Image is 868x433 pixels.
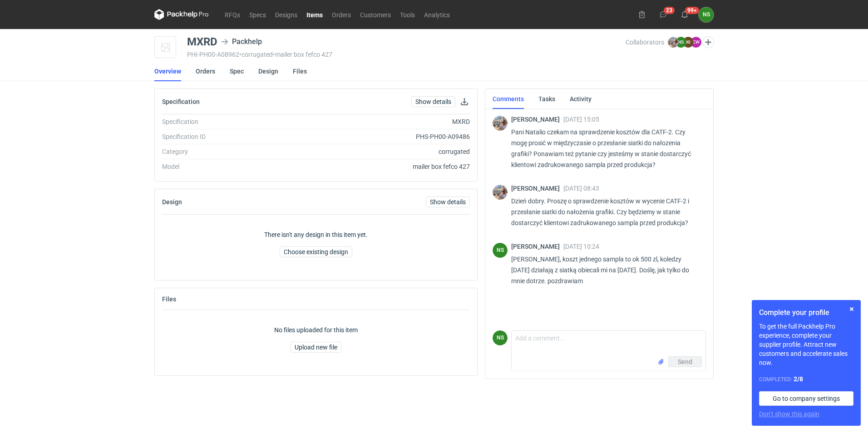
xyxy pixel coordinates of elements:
button: Don’t show this again [759,409,819,418]
button: 99+ [677,7,692,22]
span: [DATE] 10:24 [563,243,599,250]
span: [DATE] 08:43 [563,185,599,192]
a: Orders [327,9,355,20]
svg: Packhelp Pro [154,9,209,20]
p: Dzień dobry. Proszę o sprawdzenie kosztów w wycenie CATF-2 i przesłanie siatki do nałożenia grafi... [511,196,699,228]
div: corrugated [285,147,470,156]
div: Natalia Stępak [493,243,508,258]
p: No files uploaded for this item [274,325,358,335]
a: Specs [245,9,271,20]
div: Natalia Stępak [699,7,714,22]
span: [PERSON_NAME] [511,243,563,250]
div: MXRD [285,117,470,126]
img: Michał Palasek [668,37,679,48]
p: [PERSON_NAME], koszt jednego sampla to ok 500 zl, koledzy [DATE] działają z siatką obiecali mi na... [511,254,699,286]
button: NS [699,7,714,22]
h2: Files [162,295,176,303]
a: Go to company settings [759,391,853,406]
figcaption: EW [690,37,701,48]
a: Designs [271,9,302,20]
button: 23 [656,7,671,22]
div: mailer box fefco 427 [285,162,470,171]
a: Tools [395,9,419,20]
div: Packhelp [221,36,262,47]
img: Michał Palasek [493,185,508,200]
span: [DATE] 15:05 [563,116,599,123]
img: Michał Palasek [493,116,508,131]
a: Spec [230,61,244,81]
a: RFQs [220,9,245,20]
a: Show details [411,96,455,107]
div: PHS-PH00-A09486 [285,132,470,141]
figcaption: KI [683,37,694,48]
figcaption: NS [676,37,686,48]
span: Send [678,359,692,365]
a: Orders [196,61,215,81]
span: [PERSON_NAME] [511,116,563,123]
button: Edit collaborators [702,36,714,48]
div: Category [162,147,285,156]
a: Analytics [419,9,454,20]
span: Upload new file [295,344,337,350]
a: Comments [493,89,524,109]
p: To get the full Packhelp Pro experience, complete your supplier profile. Attract new customers an... [759,322,853,367]
button: Send [668,356,702,367]
a: Design [258,61,278,81]
figcaption: NS [493,330,508,345]
a: Overview [154,61,181,81]
div: Specification ID [162,132,285,141]
strong: 2 / 8 [794,375,803,383]
div: Specification [162,117,285,126]
span: [PERSON_NAME] [511,185,563,192]
button: Choose existing design [280,246,352,257]
div: MXRD [187,36,217,47]
button: Download specification [459,96,470,107]
button: Upload new file [291,342,341,353]
a: Show details [426,197,470,207]
h2: Design [162,198,182,206]
span: Choose existing design [284,249,348,255]
div: Model [162,162,285,171]
div: Completed: [759,374,853,384]
figcaption: NS [493,243,508,258]
a: Activity [570,89,592,109]
a: Items [302,9,327,20]
button: Skip for now [846,304,857,315]
p: Pani Natalio czekam na sprawdzenie kosztów dla CATF-2. Czy mogę prosić w międzyczasie o przesłani... [511,127,699,170]
span: • corrugated [239,51,273,58]
span: • mailer box fefco 427 [273,51,332,58]
div: Natalia Stępak [493,330,508,345]
p: There isn't any design in this item yet. [264,230,368,239]
h1: Complete your profile [759,307,853,318]
span: Collaborators [626,39,664,46]
a: Tasks [538,89,555,109]
div: PHI-PH00-A08962 [187,51,626,58]
a: Customers [355,9,395,20]
h2: Specification [162,98,200,105]
a: Files [293,61,307,81]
